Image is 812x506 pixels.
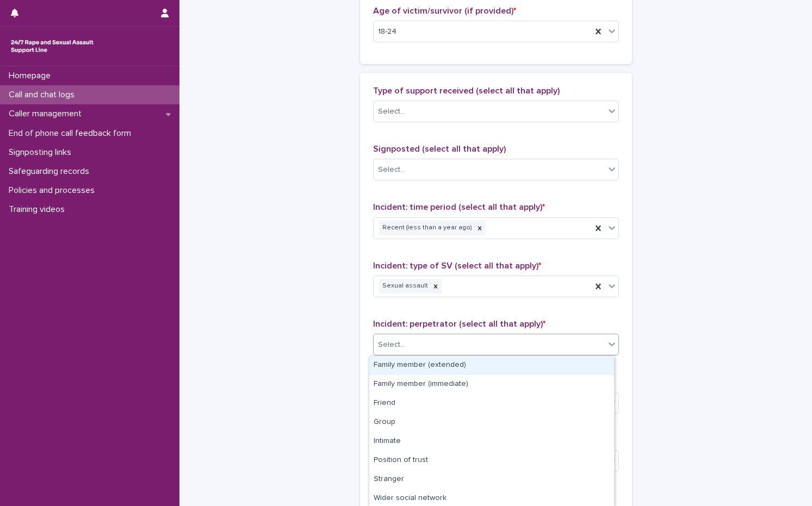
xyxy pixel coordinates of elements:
div: Family member (extended) [369,356,614,375]
p: Signposting links [4,147,80,158]
span: Incident: time period (select all that apply) [373,203,545,211]
div: Group [369,413,614,432]
div: Position of trust [369,451,614,470]
div: Friend [369,394,614,413]
p: Caller management [4,109,90,119]
span: Incident: perpetrator (select all that apply) [373,320,546,328]
img: rhQMoQhaT3yELyF149Cw [9,35,96,57]
div: Select... [378,106,405,117]
div: Intimate [369,432,614,451]
p: End of phone call feedback form [4,128,140,139]
p: Policies and processes [4,185,103,196]
span: Incident: type of SV (select all that apply) [373,261,541,270]
span: Signposted (select all that apply) [373,145,506,153]
div: Stranger [369,470,614,489]
p: Call and chat logs [4,90,83,100]
div: Family member (immediate) [369,375,614,394]
div: Sexual assault [379,279,430,293]
div: Select... [378,339,405,351]
span: Age of victim/survivor (if provided) [373,7,516,15]
div: Recent (less than a year ago) [379,221,474,235]
p: Homepage [4,71,59,81]
p: Safeguarding records [4,166,98,177]
span: 18-24 [378,26,396,38]
p: Training videos [4,204,73,215]
span: Type of support received (select all that apply) [373,86,560,95]
div: Select... [378,164,405,176]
